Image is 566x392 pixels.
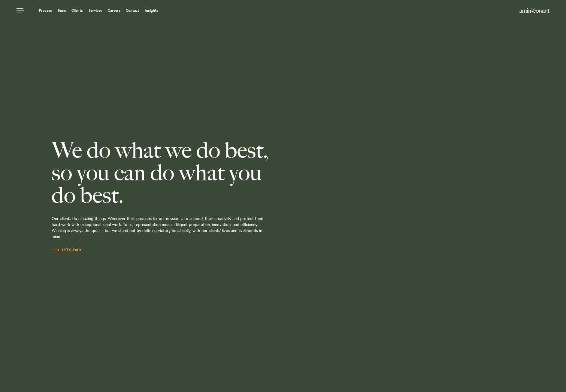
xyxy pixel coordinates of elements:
[39,9,52,12] a: Process
[58,9,66,12] a: Team
[108,9,120,12] a: Careers
[52,247,82,253] a: Let’s Talk
[52,248,82,252] span: Let’s Talk
[145,9,158,12] a: Insights
[89,9,102,12] a: Services
[71,9,83,12] a: Clients
[52,207,326,247] p: Our clients do amazing things. Wherever their passions lie, our mission is to support their creat...
[519,8,549,13] img: Amini & Conant
[52,139,326,207] h2: We do what we do best, so you can do what you do best.
[126,9,139,12] a: Contact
